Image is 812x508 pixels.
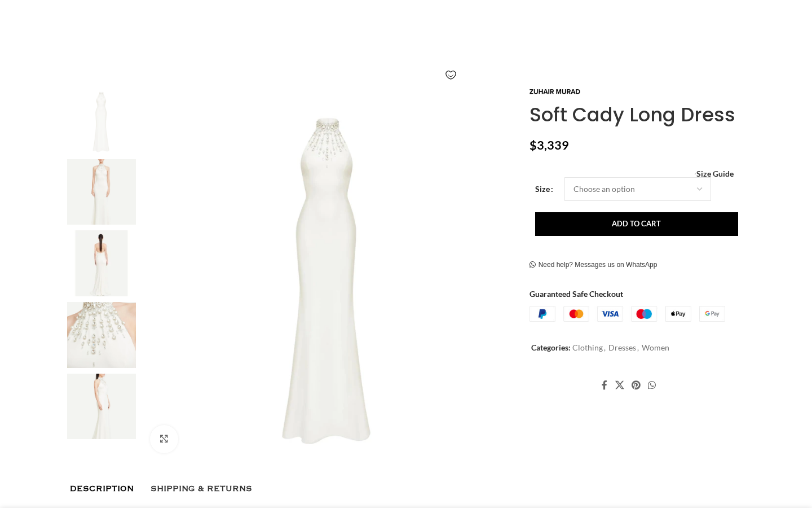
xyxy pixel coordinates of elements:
[529,137,537,152] span: $
[529,306,725,322] img: guaranteed-safe-checkout-bordered.j
[535,212,738,235] button: Add to cart
[67,374,136,440] img: couture dresses
[151,484,252,493] span: Shipping & Returns
[67,87,136,154] img: Soft Cady Long Dress
[529,103,742,126] h1: Soft Cady Long Dress
[67,230,136,296] img: Zuhair Murad
[572,343,603,352] a: Clothing
[529,289,623,299] strong: Guaranteed Safe Checkout
[67,159,136,225] img: Zuhair Murad bridal
[645,376,660,393] a: WhatsApp social link
[535,182,553,195] label: Size
[529,89,580,94] img: Zuhair Murad
[529,260,657,269] a: Need help? Messages us on WhatsApp
[598,376,611,393] a: Facebook social link
[70,484,134,493] span: Description
[637,341,639,354] span: ,
[611,376,628,393] a: X social link
[529,137,569,152] bdi: 3,339
[628,376,644,393] a: Pinterest social link
[642,343,669,352] a: Women
[531,343,571,352] span: Categories:
[608,343,636,352] a: Dresses
[604,341,606,354] span: ,
[142,87,515,462] img: Zuhair-Murad-Soft-Cady-Long-Dress-scaled85104_nobg
[67,302,136,368] img: designer evening gowns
